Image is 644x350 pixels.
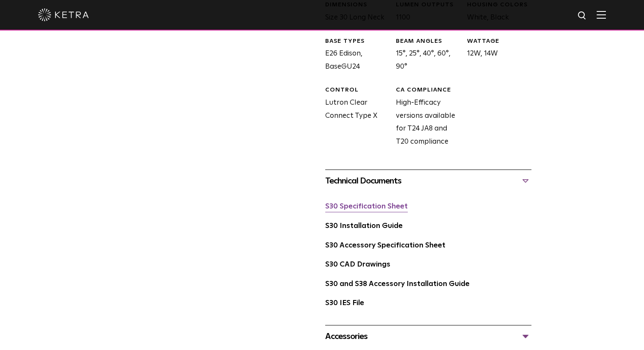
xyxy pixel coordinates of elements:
div: Technical Documents [325,174,531,188]
div: Accessories [325,330,531,343]
a: S30 CAD Drawings [325,261,390,268]
a: S30 and S38 Accessory Installation Guide [325,281,470,288]
img: Hamburger%20Nav.svg [597,11,606,19]
a: S30 Accessory Specification Sheet [325,242,445,249]
div: 12W, 14W [460,37,531,74]
img: ketra-logo-2019-white [38,8,89,21]
img: search icon [577,11,588,21]
div: Lutron Clear Connect Type X [319,86,390,148]
div: High-Efficacy versions available for T24 JA8 and T20 compliance [390,86,460,148]
div: CONTROL [325,86,390,94]
div: BEAM ANGLES [396,37,460,46]
div: WATTAGE [467,37,531,46]
a: S30 IES File [325,300,364,307]
div: E26 Edison, BaseGU24 [319,37,390,74]
a: S30 Specification Sheet [325,203,408,210]
div: CA COMPLIANCE [396,86,460,94]
div: BASE TYPES [325,37,390,46]
div: 15°, 25°, 40°, 60°, 90° [390,37,460,74]
a: S30 Installation Guide [325,222,403,230]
